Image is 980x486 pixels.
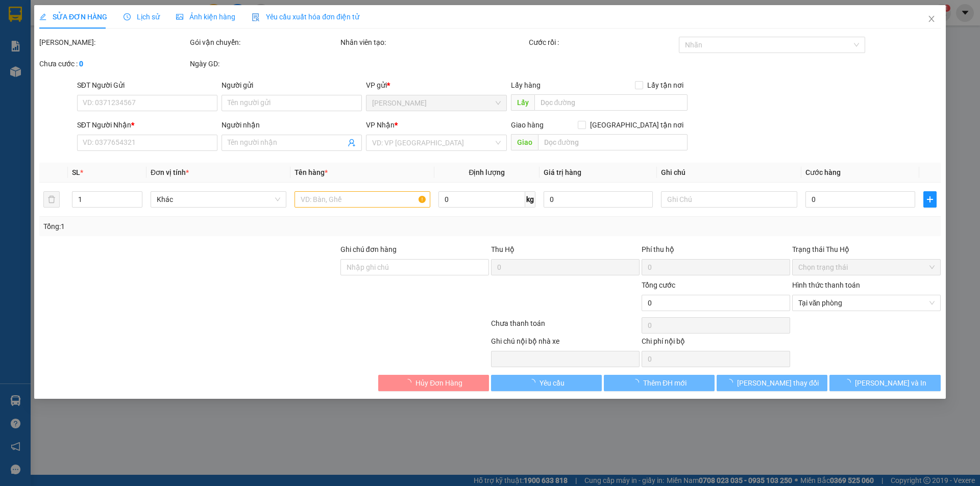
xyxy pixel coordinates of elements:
div: Chưa cước : [39,58,188,69]
div: Phí thu hộ [642,244,790,259]
label: Ghi chú đơn hàng [340,245,397,253]
span: user-add [348,139,356,147]
span: edit [39,13,46,20]
span: Thêm ĐH mới [643,377,687,389]
b: 0 [79,60,83,68]
span: loading [844,379,855,386]
span: Tổng cước [642,281,675,289]
span: Cước hàng [805,168,841,176]
div: Ghi chú nội bộ nhà xe [491,336,640,351]
div: [PERSON_NAME]: [39,37,188,48]
div: Trạng thái Thu Hộ [792,244,941,255]
span: Hồ Chí Minh [373,95,501,111]
span: Ảnh kiện hàng [176,13,235,21]
span: SỬA ĐƠN HÀNG [39,13,107,21]
button: [PERSON_NAME] thay đổi [717,375,827,391]
span: loading [632,379,643,386]
span: Định lượng [469,168,505,176]
input: Dọc đường [534,94,688,111]
label: Hình thức thanh toán [792,281,860,289]
div: SĐT Người Nhận [77,119,217,131]
span: picture [176,13,183,20]
div: VP gửi [366,80,507,91]
span: Thu Hộ [491,245,514,253]
button: Close [917,5,946,34]
span: Yêu cầu xuất hóa đơn điện tử [252,13,359,21]
span: loading [726,379,737,386]
div: Tổng: 1 [43,221,378,232]
input: Ghi Chú [661,191,797,208]
span: Giao hàng [511,121,544,129]
span: Lấy hàng [511,81,541,89]
span: loading [528,379,540,386]
span: Lịch sử [124,13,160,21]
span: Lấy tận nơi [643,80,688,91]
span: Giá trị hàng [544,168,581,176]
span: Chọn trạng thái [798,260,935,275]
span: [PERSON_NAME] thay đổi [737,377,819,389]
div: Ngày GD: [190,58,338,69]
div: Người gửi [222,80,362,91]
button: Thêm ĐH mới [604,375,715,391]
span: kg [525,191,535,208]
span: [PERSON_NAME] và In [855,377,926,389]
th: Ghi chú [657,163,801,183]
span: plus [924,195,936,203]
div: Chi phí nội bộ [642,336,790,351]
div: Người nhận [222,119,362,131]
span: Giao [511,134,538,150]
span: Tên hàng [295,168,328,176]
span: [GEOGRAPHIC_DATA] tận nơi [586,119,688,131]
button: [PERSON_NAME] và In [830,375,941,391]
div: SĐT Người Gửi [77,80,217,91]
span: clock-circle [124,13,131,20]
span: Yêu cầu [540,377,565,389]
div: Cước rồi : [529,37,677,48]
input: VD: Bàn, Ghế [295,191,430,208]
span: Đơn vị tính [151,168,189,176]
div: Nhân viên tạo: [340,37,527,48]
button: plus [923,191,937,208]
span: VP Nhận [366,121,395,129]
span: Hủy Đơn Hàng [415,377,462,389]
button: delete [43,191,60,208]
span: loading [404,379,415,386]
span: Tại văn phòng [798,295,935,311]
button: Hủy Đơn Hàng [378,375,489,391]
span: SL [72,168,80,176]
div: Gói vận chuyển: [190,37,338,48]
span: Lấy [511,94,534,111]
button: Yêu cầu [491,375,602,391]
input: Ghi chú đơn hàng [340,259,489,275]
span: Khác [157,192,280,207]
span: close [927,15,936,23]
div: Chưa thanh toán [490,318,641,336]
input: Dọc đường [538,134,688,150]
img: icon [252,13,260,21]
